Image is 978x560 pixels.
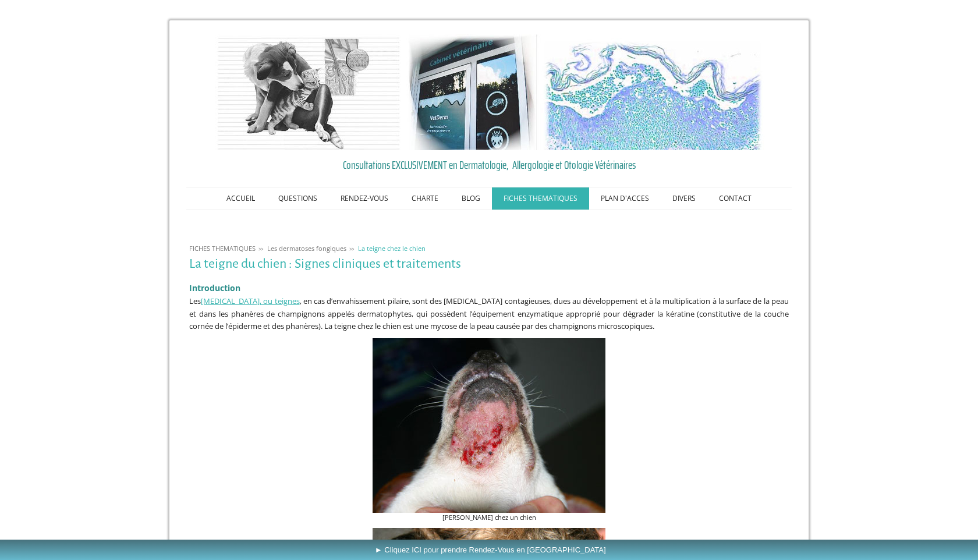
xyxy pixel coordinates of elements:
[450,187,492,210] a: BLOG
[661,187,707,210] a: DIVERS
[215,187,267,210] a: ACCUEIL
[329,187,400,210] a: RENDEZ-VOUS
[189,257,789,271] h1: La teigne du chien : Signes cliniques et traitements
[492,187,589,210] a: FICHES THEMATIQUES
[707,187,763,210] a: CONTACT
[375,545,606,554] span: ► Cliquez ICI pour prendre Rendez-Vous en [GEOGRAPHIC_DATA]
[373,338,605,513] img: teigne chien
[355,244,428,253] a: La teigne chez le chien
[267,187,329,210] a: QUESTIONS
[264,244,349,253] a: Les dermatoses fongiques
[373,513,605,523] figcaption: [PERSON_NAME] chez un chien
[189,244,256,253] span: FICHES THEMATIQUES
[189,156,789,173] a: Consultations EXCLUSIVEMENT en Dermatologie, Allergologie et Otologie Vétérinaires
[358,244,426,253] span: La teigne chez le chien
[189,282,240,293] span: Introduction
[186,244,258,253] a: FICHES THEMATIQUES
[267,244,346,253] span: Les dermatoses fongiques
[189,296,789,331] span: Les , en cas d’envahissement pilaire, sont des [MEDICAL_DATA] contagieuses, dues au développement...
[201,296,300,306] a: [MEDICAL_DATA], ou teignes
[589,187,661,210] a: PLAN D'ACCES
[400,187,450,210] a: CHARTE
